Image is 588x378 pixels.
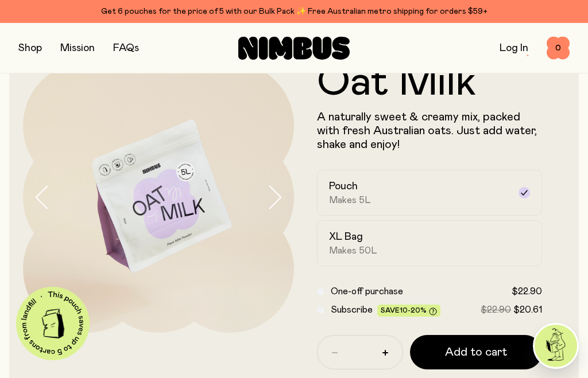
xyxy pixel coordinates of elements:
span: $22.90 [481,305,511,314]
h2: Pouch [329,180,358,193]
button: 0 [547,37,570,60]
button: Add to cart [410,335,542,369]
span: Save [381,307,437,315]
span: 10-20% [400,307,427,314]
span: One-off purchase [331,287,403,296]
div: Get 6 pouches for the price of 5 with our Bulk Pack ✨ Free Australian metro shipping for orders $59+ [18,5,570,18]
h2: XL Bag [329,230,363,244]
a: Log In [500,43,528,53]
span: Makes 50L [329,245,377,256]
p: A naturally sweet & creamy mix, packed with fresh Australian oats. Just add water, shake and enjoy! [317,110,542,151]
span: Subscribe [331,305,373,314]
span: Add to cart [445,344,507,360]
img: agent [535,325,577,367]
a: FAQs [113,43,139,53]
a: Mission [60,43,95,53]
span: $20.61 [513,305,542,314]
h1: Oat Milk [317,62,542,103]
span: Makes 5L [329,194,371,206]
span: $22.90 [512,287,542,296]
